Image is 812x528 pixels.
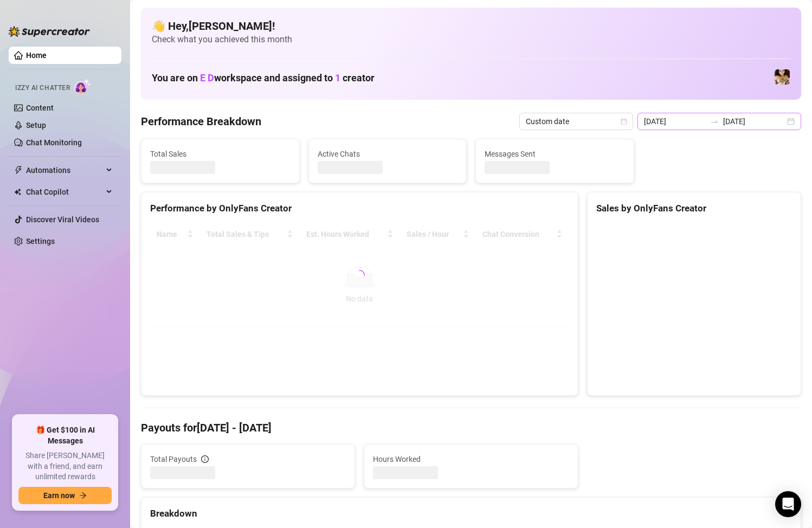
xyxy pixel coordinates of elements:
a: Setup [26,121,46,130]
a: Discover Viral Videos [26,215,99,224]
div: Open Intercom Messenger [775,491,801,517]
img: vixie [775,69,790,85]
span: Automations [26,162,103,179]
span: to [710,117,719,126]
span: loading [353,268,366,282]
h1: You are on workspace and assigned to creator [152,72,375,84]
h4: 👋 Hey, [PERSON_NAME] ! [152,18,790,34]
span: calendar [621,118,627,125]
span: Chat Copilot [26,183,103,201]
span: Check what you achieved this month [152,34,790,46]
span: Hours Worked [373,453,569,465]
span: arrow-right [79,492,87,499]
span: Share [PERSON_NAME] with a friend, and earn unlimited rewards [18,450,112,482]
a: Chat Monitoring [26,138,82,147]
span: info-circle [201,455,209,463]
h4: Performance Breakdown [141,114,261,129]
span: Total Sales [150,148,291,160]
span: Messages Sent [485,148,625,160]
a: Settings [26,237,55,246]
img: AI Chatter [74,79,91,94]
div: Sales by OnlyFans Creator [596,201,792,216]
div: Breakdown [150,506,792,521]
span: Active Chats [318,148,458,160]
span: Earn now [43,491,75,500]
span: 🎁 Get $100 in AI Messages [18,425,112,446]
button: Earn nowarrow-right [18,487,112,504]
span: Izzy AI Chatter [15,83,70,93]
span: Custom date [526,113,627,130]
span: Total Payouts [150,453,197,465]
span: thunderbolt [14,166,23,175]
a: Home [26,51,47,60]
a: Content [26,104,54,112]
img: Chat Copilot [14,188,21,196]
div: Performance by OnlyFans Creator [150,201,569,216]
span: E D [200,72,214,83]
input: Start date [644,115,706,127]
h4: Payouts for [DATE] - [DATE] [141,420,801,435]
span: swap-right [710,117,719,126]
span: 1 [335,72,340,83]
img: logo-BBDzfeDw.svg [9,26,90,37]
input: End date [723,115,785,127]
